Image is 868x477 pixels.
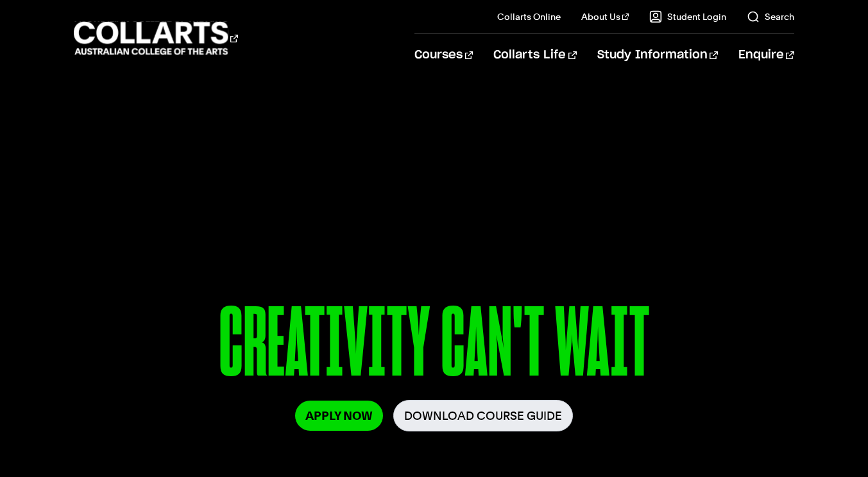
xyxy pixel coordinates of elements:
[74,20,238,56] div: Go to homepage
[393,400,573,431] a: Download Course Guide
[738,34,794,76] a: Enquire
[497,10,561,23] a: Collarts Online
[414,34,473,76] a: Courses
[74,294,794,400] p: CREATIVITY CAN'T WAIT
[493,34,576,76] a: Collarts Life
[295,401,383,431] a: Apply Now
[649,10,726,23] a: Student Login
[597,34,718,76] a: Study Information
[747,10,794,23] a: Search
[581,10,629,23] a: About Us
